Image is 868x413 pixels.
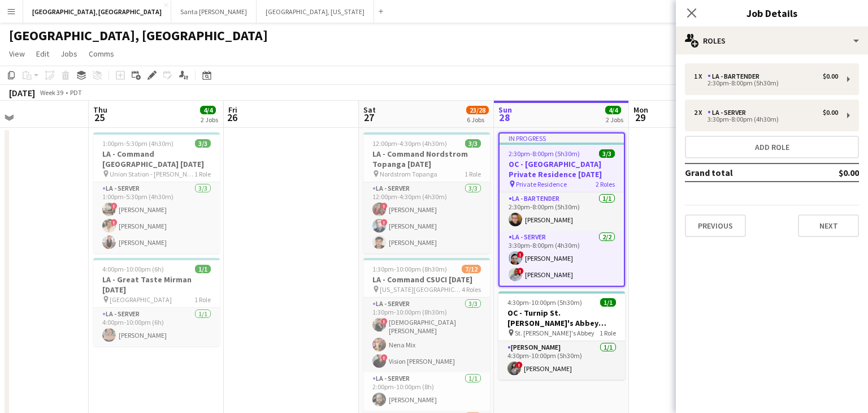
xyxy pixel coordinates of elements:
[599,149,615,158] span: 3/3
[498,105,512,115] span: Sun
[462,265,481,273] span: 7/12
[500,192,624,231] app-card-role: LA - Bartender1/12:30pm-8:00pm (5h30m)[PERSON_NAME]
[381,318,388,325] span: !
[363,132,490,253] app-job-card: 12:00pm-4:30pm (4h30m)3/3LA - Command Nordstrom Topanga [DATE] Nordstrom Topanga1 RoleLA - Server...
[516,362,523,368] span: !
[228,105,237,115] span: Fri
[102,265,164,273] span: 4:00pm-10:00pm (6h)
[93,149,220,169] h3: LA - Command [GEOGRAPHIC_DATA] [DATE]
[195,139,211,148] span: 3/3
[517,251,524,258] span: !
[498,308,625,328] h3: OC - Turnip St. [PERSON_NAME]'s Abbey [DATE]
[201,115,218,124] div: 2 Jobs
[362,111,376,124] span: 27
[823,109,838,117] div: $0.00
[363,105,376,115] span: Sat
[111,219,118,226] span: !
[685,164,806,182] td: Grand total
[497,111,512,124] span: 28
[380,170,437,178] span: Nordstrom Topanga
[70,88,82,97] div: PDT
[516,180,567,188] span: Private Residence
[102,139,173,148] span: 1:00pm-5:30pm (4h30m)
[93,258,220,346] app-job-card: 4:00pm-10:00pm (6h)1/1LA - Great Taste Mirman [DATE] [GEOGRAPHIC_DATA]1 RoleLA - Server1/14:00pm-...
[462,285,481,294] span: 4 Roles
[92,111,107,124] span: 25
[372,265,447,273] span: 1:30pm-10:00pm (8h30m)
[9,27,268,44] h1: [GEOGRAPHIC_DATA], [GEOGRAPHIC_DATA]
[89,49,114,59] span: Comms
[9,49,25,59] span: View
[381,203,388,209] span: !
[694,80,838,86] div: 2:30pm-8:00pm (5h30m)
[93,308,220,346] app-card-role: LA - Server1/14:00pm-10:00pm (6h)[PERSON_NAME]
[381,219,388,226] span: !
[500,134,624,143] div: In progress
[467,115,488,124] div: 6 Jobs
[632,111,648,124] span: 29
[500,159,624,179] h3: OC - [GEOGRAPHIC_DATA] Private Residence [DATE]
[23,1,171,23] button: [GEOGRAPHIC_DATA], [GEOGRAPHIC_DATA]
[372,139,447,148] span: 12:00pm-4:30pm (4h30m)
[500,231,624,286] app-card-role: LA - Server2/23:30pm-8:00pm (4h30m)![PERSON_NAME]![PERSON_NAME]
[381,354,388,361] span: !
[9,87,35,98] div: [DATE]
[606,115,623,124] div: 2 Jobs
[257,1,374,23] button: [GEOGRAPHIC_DATA], [US_STATE]
[798,214,859,237] button: Next
[110,295,172,304] span: [GEOGRAPHIC_DATA]
[363,274,490,285] h3: LA - Command CSUCI [DATE]
[227,111,237,124] span: 26
[498,132,625,287] app-job-card: In progress2:30pm-8:00pm (5h30m)3/3OC - [GEOGRAPHIC_DATA] Private Residence [DATE] Private Reside...
[507,298,582,307] span: 4:30pm-10:00pm (5h30m)
[823,72,838,80] div: $0.00
[685,136,859,158] button: Add role
[466,106,489,114] span: 23/28
[363,372,490,411] app-card-role: LA - Server1/12:00pm-10:00pm (8h)[PERSON_NAME]
[498,291,625,380] app-job-card: 4:30pm-10:00pm (5h30m)1/1OC - Turnip St. [PERSON_NAME]'s Abbey [DATE] St. [PERSON_NAME]'s Abbey1 ...
[694,117,838,122] div: 3:30pm-8:00pm (4h30m)
[37,88,66,97] span: Week 39
[806,164,859,182] td: $0.00
[56,46,82,61] a: Jobs
[380,285,462,294] span: [US_STATE][GEOGRAPHIC_DATA]
[708,109,750,117] div: LA - Server
[93,274,220,295] h3: LA - Great Taste Mirman [DATE]
[363,149,490,169] h3: LA - Command Nordstrom Topanga [DATE]
[515,329,594,337] span: St. [PERSON_NAME]'s Abbey
[93,132,220,253] app-job-card: 1:00pm-5:30pm (4h30m)3/3LA - Command [GEOGRAPHIC_DATA] [DATE] Union Station - [PERSON_NAME]1 Role...
[200,106,216,114] span: 4/4
[171,1,257,23] button: Santa [PERSON_NAME]
[60,49,77,59] span: Jobs
[111,203,118,209] span: !
[596,180,615,188] span: 2 Roles
[194,295,211,304] span: 1 Role
[633,105,648,115] span: Mon
[685,214,746,237] button: Previous
[600,298,616,307] span: 1/1
[694,72,708,80] div: 1 x
[600,329,616,337] span: 1 Role
[708,72,764,80] div: LA - Bartender
[110,170,194,178] span: Union Station - [PERSON_NAME]
[517,268,524,274] span: !
[5,46,29,61] a: View
[676,27,868,54] div: Roles
[676,6,868,20] h3: Job Details
[36,49,49,59] span: Edit
[498,341,625,380] app-card-role: [PERSON_NAME]1/14:30pm-10:00pm (5h30m)![PERSON_NAME]
[363,298,490,372] app-card-role: LA - Server3/31:30pm-10:00pm (8h30m)![DEMOGRAPHIC_DATA][PERSON_NAME]Nena Mix!Vision [PERSON_NAME]
[93,182,220,253] app-card-role: LA - Server3/31:00pm-5:30pm (4h30m)![PERSON_NAME]![PERSON_NAME][PERSON_NAME]
[195,265,211,273] span: 1/1
[465,139,481,148] span: 3/3
[363,182,490,253] app-card-role: LA - Server3/312:00pm-4:30pm (4h30m)![PERSON_NAME]![PERSON_NAME][PERSON_NAME]
[694,109,708,117] div: 2 x
[465,170,481,178] span: 1 Role
[605,106,621,114] span: 4/4
[194,170,211,178] span: 1 Role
